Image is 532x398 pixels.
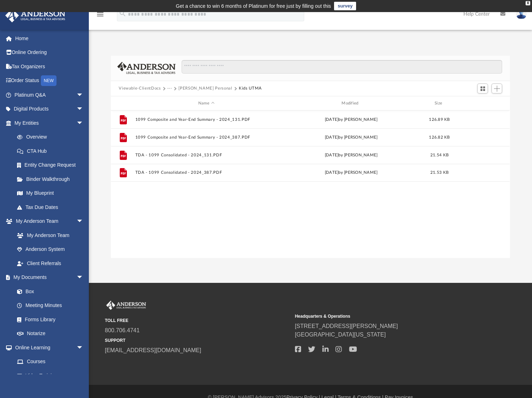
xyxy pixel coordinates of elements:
[135,100,277,107] div: Name
[5,340,91,355] a: Online Learningarrow_drop_down
[135,135,277,140] button: 1099 Composite and Year-End Summary - 2024_387.PDF
[119,10,127,17] i: search
[76,270,91,285] span: arrow_drop_down
[10,355,91,369] a: Courses
[5,116,94,130] a: My Entitiesarrow_drop_down
[295,323,398,329] a: [STREET_ADDRESS][PERSON_NAME]
[477,84,488,93] button: Switch to Grid View
[76,214,91,229] span: arrow_drop_down
[280,170,422,176] div: [DATE] by [PERSON_NAME]
[5,74,94,88] a: Order StatusNEW
[280,134,422,141] div: [DATE] by [PERSON_NAME]
[280,117,422,123] div: [DATE] by [PERSON_NAME]
[10,144,94,158] a: CTA Hub
[135,171,277,175] button: TDA - 1099 Consolidated - 2024_387.PDF
[167,85,172,92] button: ···
[76,102,91,117] span: arrow_drop_down
[76,340,91,355] span: arrow_drop_down
[5,270,91,285] a: My Documentsarrow_drop_down
[430,153,448,157] span: 21.54 KB
[5,88,94,102] a: Platinum Q&Aarrow_drop_down
[105,301,147,310] img: Anderson Advisors Platinum Portal
[10,186,91,200] a: My Blueprint
[429,135,450,139] span: 126.82 KB
[105,317,290,324] small: TOLL FREE
[105,347,201,353] a: [EMAIL_ADDRESS][DOMAIN_NAME]
[429,118,450,122] span: 126.89 KB
[10,369,87,383] a: Video Training
[5,59,94,74] a: Tax Organizers
[114,100,132,107] div: id
[41,75,57,86] div: NEW
[10,327,91,341] a: Notarize
[430,171,448,175] span: 21.53 KB
[96,10,104,18] i: menu
[239,85,262,92] button: Kids UTMA
[178,85,232,92] button: [PERSON_NAME] Personal
[5,102,94,116] a: Digital Productsarrow_drop_down
[425,100,454,107] div: Size
[10,284,87,298] a: Box
[457,100,507,107] div: id
[76,116,91,130] span: arrow_drop_down
[10,228,87,242] a: My Anderson Team
[10,200,94,214] a: Tax Due Dates
[5,214,91,228] a: My Anderson Teamarrow_drop_down
[5,31,94,45] a: Home
[135,153,277,157] button: TDA - 1099 Consolidated - 2024_131.PDF
[491,84,502,93] button: Add
[10,130,94,144] a: Overview
[10,256,91,270] a: Client Referrals
[10,158,94,172] a: Entity Change Request
[5,45,94,60] a: Online Ordering
[10,242,91,257] a: Anderson System
[3,9,68,22] img: Anderson Advisors Platinum Portal
[111,111,510,258] div: grid
[280,152,422,158] div: [DATE] by [PERSON_NAME]
[10,172,94,186] a: Binder Walkthrough
[182,60,502,74] input: Search files and folders
[10,312,87,327] a: Forms Library
[96,14,104,18] a: menu
[119,85,161,92] button: Viewable-ClientDocs
[334,2,356,10] a: survey
[105,337,290,344] small: SUPPORT
[526,1,530,5] div: close
[516,9,527,19] img: User Pic
[76,88,91,102] span: arrow_drop_down
[295,332,386,338] a: [GEOGRAPHIC_DATA][US_STATE]
[176,2,331,10] div: Get a chance to win 6 months of Platinum for free just by filling out this
[295,313,480,319] small: Headquarters & Operations
[280,100,422,107] div: Modified
[135,117,277,122] button: 1099 Composite and Year-End Summary - 2024_131.PDF
[105,327,140,333] a: 800.706.4741
[10,298,91,313] a: Meeting Minutes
